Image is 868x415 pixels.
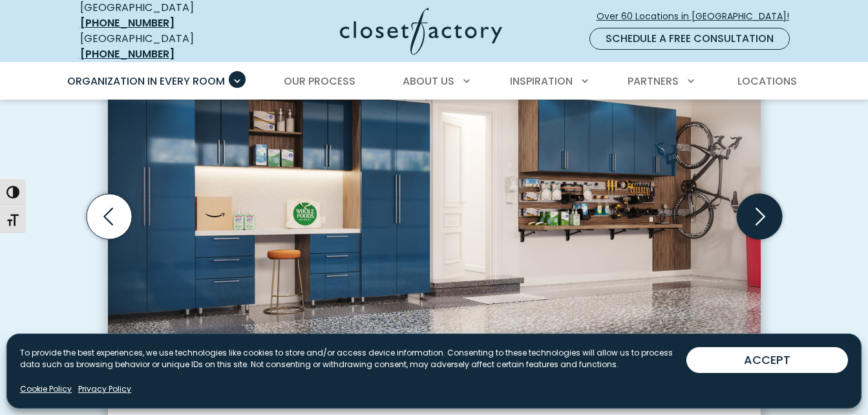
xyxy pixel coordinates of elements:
[108,28,761,368] img: Custom garage cabinetry with polyaspartic flooring and high-gloss blue cabinetry
[686,347,848,373] button: ACCEPT
[58,63,810,100] nav: Primary Menu
[732,189,787,244] button: Next slide
[80,31,238,62] div: [GEOGRAPHIC_DATA]
[597,10,799,23] span: Over 60 Locations in [GEOGRAPHIC_DATA]!
[403,74,454,89] span: About Us
[589,28,790,50] a: Schedule a Free Consultation
[80,47,175,61] a: [PHONE_NUMBER]
[78,383,131,395] a: Privacy Policy
[596,5,800,28] a: Over 60 Locations in [GEOGRAPHIC_DATA]!
[20,347,686,370] p: To provide the best experiences, we use technologies like cookies to store and/or access device i...
[67,74,225,89] span: Organization in Every Room
[80,16,175,30] a: [PHONE_NUMBER]
[628,74,679,89] span: Partners
[81,189,137,244] button: Previous slide
[737,74,797,89] span: Locations
[284,74,355,89] span: Our Process
[510,74,573,89] span: Inspiration
[20,383,72,395] a: Cookie Policy
[340,8,502,55] img: Closet Factory Logo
